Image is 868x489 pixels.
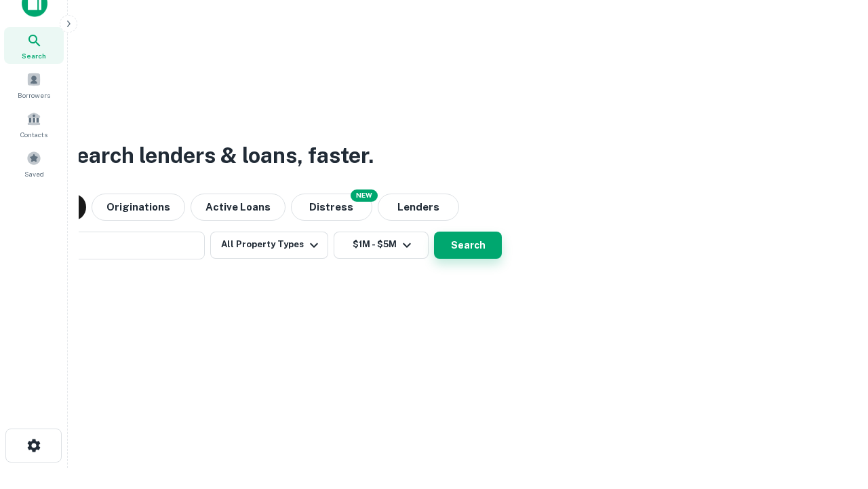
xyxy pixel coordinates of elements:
[291,194,372,221] button: Search distressed loans with lien and other non-mortgage details.
[351,189,378,202] div: NEW
[800,337,868,402] iframe: Chat Widget
[4,27,64,64] a: Search
[334,232,429,259] button: $1M - $5M
[22,50,46,61] span: Search
[210,232,328,259] button: All Property Types
[92,194,185,221] button: Originations
[191,194,285,221] button: Active Loans
[378,194,459,221] button: Lenders
[20,129,47,140] span: Contacts
[434,232,502,259] button: Search
[4,67,64,103] a: Borrowers
[4,106,64,143] a: Contacts
[24,168,44,179] span: Saved
[18,90,50,101] span: Borrowers
[4,145,64,182] a: Saved
[62,139,374,172] h3: Search lenders & loans, faster.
